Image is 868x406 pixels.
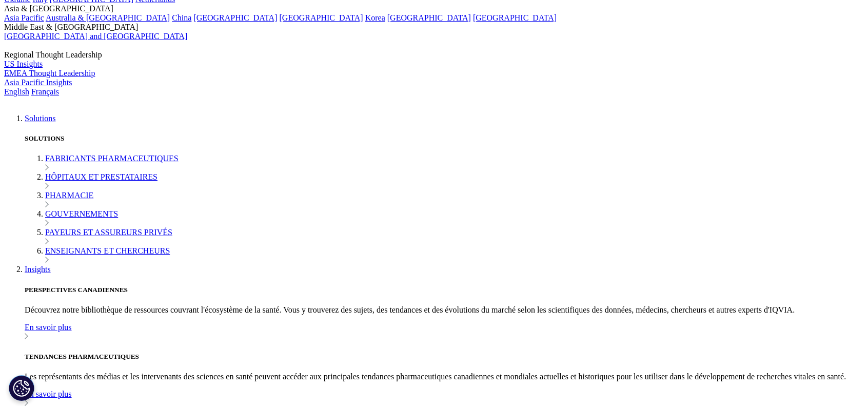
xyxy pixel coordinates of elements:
a: English [4,87,29,96]
a: GOUVERNEMENTS [45,209,118,218]
button: Cookies Settings [9,375,34,401]
h5: PERSPECTIVES CANADIENNES [25,286,864,294]
a: US Insights [4,60,43,68]
a: PAYEURS ET ASSUREURS PRIVÉS [45,228,172,237]
a: HÔPITAUX ET PRESTATAIRES [45,172,157,181]
div: Regional Thought Leadership [4,50,864,60]
h5: TENDANCES PHARMACEUTIQUES [25,353,864,361]
a: [GEOGRAPHIC_DATA] [473,13,557,22]
h5: SOLUTIONS [25,134,864,143]
a: Solutions [25,114,55,123]
a: ENSEIGNANTS ET CHERCHEURS [45,246,170,255]
p: Les représentants des médias et les intervenants des sciences en santé peuvent accéder aux princi... [25,372,864,381]
a: EMEA Thought Leadership [4,69,95,78]
a: PHARMACIE [45,191,93,200]
a: [GEOGRAPHIC_DATA] [280,13,363,22]
div: Asia & [GEOGRAPHIC_DATA] [4,4,864,13]
a: Australia & [GEOGRAPHIC_DATA] [46,13,170,22]
a: En savoir plus [25,323,864,341]
a: China [172,13,191,22]
a: [GEOGRAPHIC_DATA] and [GEOGRAPHIC_DATA] [4,32,187,41]
div: Middle East & [GEOGRAPHIC_DATA] [4,23,864,32]
a: FABRICANTS PHARMACEUTIQUES [45,154,179,163]
a: Insights [25,265,51,274]
a: Asia Pacific Insights [4,78,72,87]
p: Découvrez notre bibliothèque de ressources couvrant l'écosystème de la santé. Vous y trouverez de... [25,305,864,315]
a: Korea [365,13,385,22]
a: Français [31,87,59,96]
a: [GEOGRAPHIC_DATA] [193,13,277,22]
a: [GEOGRAPHIC_DATA] [387,13,471,22]
a: Asia Pacific [4,13,44,22]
